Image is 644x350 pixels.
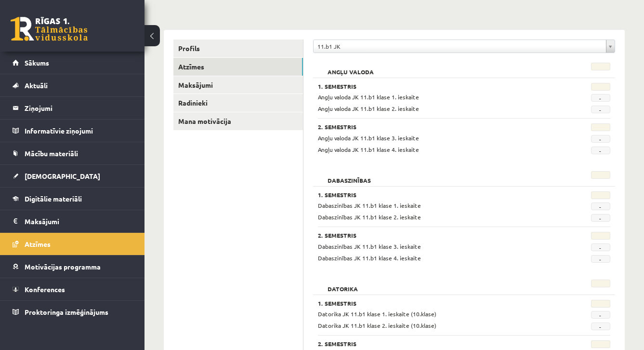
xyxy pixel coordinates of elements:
[13,74,132,96] a: Aktuāli
[173,40,303,57] a: Profils
[591,311,610,319] span: -
[25,81,48,90] span: Aktuāli
[318,171,381,181] h2: Dabaszinības
[318,93,419,101] span: Angļu valoda JK 11.b1 klase 1. ieskaite
[591,106,610,113] span: -
[25,172,100,180] span: [DEMOGRAPHIC_DATA]
[318,63,383,72] h2: Angļu valoda
[591,214,610,222] span: -
[318,105,419,112] span: Angļu valoda JK 11.b1 klase 2. ieskaite
[318,232,559,239] h3: 2. Semestris
[173,112,303,130] a: Mana motivācija
[318,280,368,289] h2: Datorika
[591,323,610,330] span: -
[25,308,108,316] span: Proktoringa izmēģinājums
[318,202,421,209] span: Dabaszinības JK 11.b1 klase 1. ieskaite
[13,165,132,187] a: [DEMOGRAPHIC_DATA]
[13,120,132,142] a: Informatīvie ziņojumi
[318,254,421,262] span: Dabaszinības JK 11.b1 klase 4. ieskaite
[318,134,419,142] span: Angļu valoda JK 11.b1 klase 3. ieskaite
[25,262,101,271] span: Motivācijas programma
[173,94,303,112] a: Radinieki
[25,58,49,67] span: Sākums
[25,210,132,232] legend: Maksājumi
[173,76,303,94] a: Maksājumi
[25,120,132,142] legend: Informatīvie ziņojumi
[591,202,610,210] span: -
[318,83,559,90] h3: 1. Semestris
[318,242,421,250] span: Dabaszinības JK 11.b1 klase 3. ieskaite
[318,213,421,221] span: Dabaszinības JK 11.b1 klase 2. ieskaite
[25,240,51,248] span: Atzīmes
[13,301,132,323] a: Proktoringa izmēģinājums
[13,52,132,74] a: Sākums
[25,285,65,294] span: Konferences
[13,278,132,300] a: Konferences
[318,322,436,329] span: Datorika JK 11.b1 klase 2. ieskaite (10.klase)
[318,123,559,130] h3: 2. Semestris
[318,310,436,318] span: Datorika JK 11.b1 klase 1. ieskaite (10.klase)
[25,149,78,158] span: Mācību materiāli
[13,210,132,232] a: Maksājumi
[318,191,559,198] h3: 1. Semestris
[591,255,610,263] span: -
[13,233,132,255] a: Atzīmes
[13,97,132,119] a: Ziņojumi
[25,194,82,203] span: Digitālie materiāli
[314,40,615,53] a: 11.b1 JK
[25,97,132,119] legend: Ziņojumi
[591,94,610,102] span: -
[318,340,559,347] h3: 2. Semestris
[13,256,132,278] a: Motivācijas programma
[318,146,419,153] span: Angļu valoda JK 11.b1 klase 4. ieskaite
[173,58,303,76] a: Atzīmes
[13,188,132,210] a: Digitālie materiāli
[317,40,602,53] span: 11.b1 JK
[11,17,88,41] a: Rīgas 1. Tālmācības vidusskola
[591,147,610,154] span: -
[318,300,559,307] h3: 1. Semestris
[591,135,610,143] span: -
[591,243,610,251] span: -
[13,142,132,164] a: Mācību materiāli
